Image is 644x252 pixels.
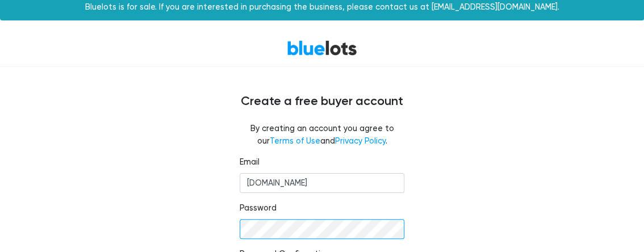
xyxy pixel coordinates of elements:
[240,173,404,194] input: Email
[287,40,357,56] a: BlueLots
[240,156,260,169] label: Email
[58,94,586,109] h4: Create a free buyer account
[269,136,320,146] a: Terms of Use
[334,136,385,146] a: Privacy Policy
[240,123,404,147] fieldset: By creating an account you agree to our and .
[240,202,277,215] label: Password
